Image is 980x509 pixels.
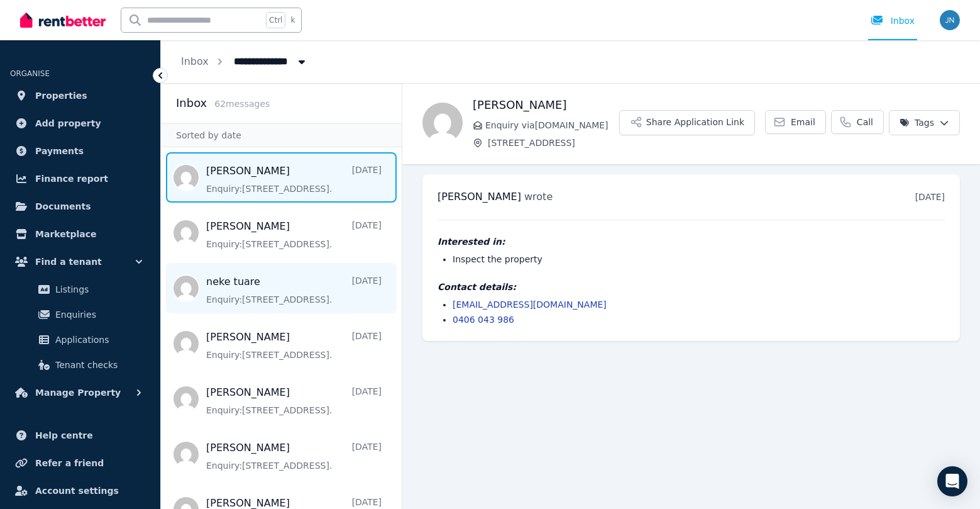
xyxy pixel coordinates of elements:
[181,55,209,67] a: Inbox
[20,11,106,30] img: RentBetter
[937,466,967,496] div: Open Intercom Messenger
[206,219,382,250] a: [PERSON_NAME][DATE]Enquiry:[STREET_ADDRESS].
[10,69,50,78] span: ORGANISE
[290,15,295,25] span: k
[35,171,108,186] span: Finance report
[10,221,150,247] a: Marketplace
[161,123,402,147] div: Sorted by date
[10,423,150,448] a: Help centre
[10,111,150,136] a: Add property
[488,137,619,149] span: [STREET_ADDRESS]
[15,352,145,378] a: Tenant checks
[176,94,207,112] h2: Inbox
[857,116,873,128] span: Call
[10,138,150,164] a: Payments
[10,166,150,191] a: Finance report
[473,96,619,114] h1: [PERSON_NAME]
[206,330,382,361] a: [PERSON_NAME][DATE]Enquiry:[STREET_ADDRESS].
[35,227,96,242] span: Marketplace
[35,456,104,471] span: Refer a friend
[438,191,521,203] span: [PERSON_NAME]
[15,327,145,352] a: Applications
[871,14,915,27] div: Inbox
[791,116,815,128] span: Email
[206,164,382,195] a: [PERSON_NAME][DATE]Enquiry:[STREET_ADDRESS].
[438,281,945,293] h4: Contact details:
[765,110,826,134] a: Email
[619,110,755,135] button: Share Application Link
[485,119,619,131] span: Enquiry via [DOMAIN_NAME]
[35,385,121,400] span: Manage Property
[35,199,91,214] span: Documents
[940,10,960,30] img: Jason Nissen
[10,83,150,108] a: Properties
[35,254,102,269] span: Find a tenant
[35,483,119,498] span: Account settings
[35,428,93,443] span: Help centre
[438,235,945,248] h4: Interested in:
[15,277,145,302] a: Listings
[206,440,382,472] a: [PERSON_NAME][DATE]Enquiry:[STREET_ADDRESS].
[35,143,84,159] span: Payments
[55,332,140,347] span: Applications
[35,88,87,103] span: Properties
[889,110,960,135] button: Tags
[831,110,884,134] a: Call
[55,357,140,372] span: Tenant checks
[15,302,145,327] a: Enquiries
[10,478,150,503] a: Account settings
[524,191,553,203] span: wrote
[900,116,934,129] span: Tags
[10,450,150,476] a: Refer a friend
[10,380,150,405] button: Manage Property
[453,315,514,325] a: 0406 043 986
[915,192,945,202] time: [DATE]
[453,299,607,310] a: [EMAIL_ADDRESS][DOMAIN_NAME]
[266,12,285,28] span: Ctrl
[161,40,328,83] nav: Breadcrumb
[214,99,270,109] span: 62 message s
[10,194,150,219] a: Documents
[453,253,945,266] li: Inspect the property
[10,249,150,274] button: Find a tenant
[206,385,382,417] a: [PERSON_NAME][DATE]Enquiry:[STREET_ADDRESS].
[206,274,382,306] a: neke tuare[DATE]Enquiry:[STREET_ADDRESS].
[422,103,463,143] img: Blake Westnidge
[55,282,140,297] span: Listings
[55,307,140,322] span: Enquiries
[35,116,101,131] span: Add property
